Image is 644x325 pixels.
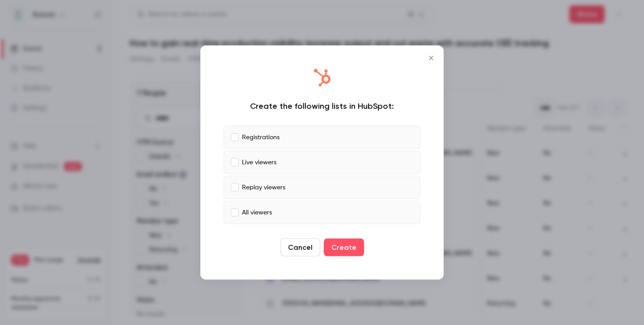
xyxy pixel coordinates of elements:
p: All viewers [242,208,272,217]
button: Close [422,49,440,67]
p: Live viewers [242,158,276,167]
div: Create the following lists in HubSpot: [224,101,420,111]
p: Registrations [242,133,280,142]
button: Cancel [280,239,320,257]
button: Create [324,239,364,257]
p: Replay viewers [242,183,285,192]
